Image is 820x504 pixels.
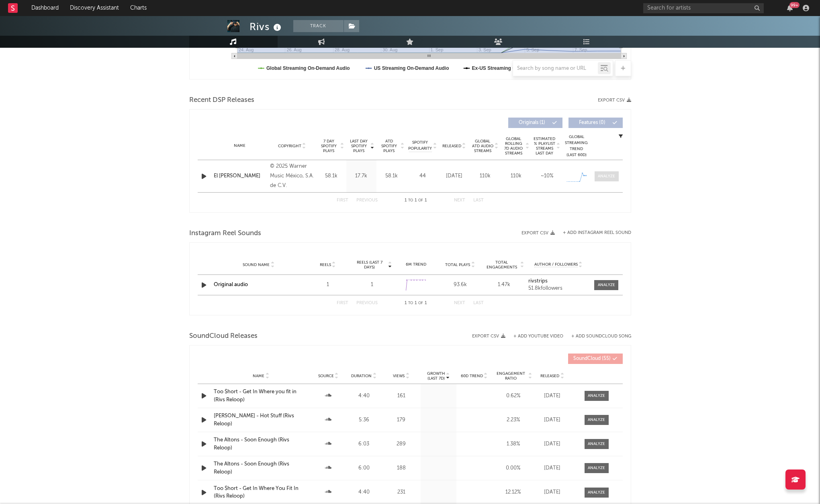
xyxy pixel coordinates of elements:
[348,139,370,153] span: Last Day Spotify Plays
[348,440,380,448] div: 6:03
[214,143,266,149] div: Name
[503,136,525,156] span: Global Rolling 7D Audio Streams
[568,118,623,128] button: Features(0)
[534,262,578,267] span: Author / Followers
[473,301,484,305] button: Last
[427,376,445,381] p: (Last 7d)
[418,301,423,305] span: of
[536,416,568,424] div: [DATE]
[356,301,378,305] button: Previous
[494,488,532,496] div: 12.12 %
[484,260,519,270] span: Total Engagements
[348,392,380,400] div: 4:40
[528,278,548,284] strong: rivstrips
[320,262,331,267] span: Reels
[494,416,532,424] div: 2.23 %
[454,301,465,305] button: Next
[445,262,470,267] span: Total Plays
[536,392,568,400] div: [DATE]
[574,120,611,125] span: Features ( 0 )
[643,3,764,13] input: Search for artists
[214,485,309,500] div: Too $hort - Get In Where You Fit In (Rivs Reloop)
[472,172,499,180] div: 110k
[384,488,419,496] div: 231
[461,374,483,378] span: 60D Trend
[318,172,344,180] div: 58.1k
[318,139,339,153] span: 7 Day Spotify Plays
[540,374,559,378] span: Released
[573,356,601,361] span: SoundCloud
[394,196,438,205] div: 1 1 1
[352,281,392,289] div: 1
[278,144,301,148] span: Copyright
[396,262,436,268] div: 6M Trend
[573,356,611,361] span: ( 55 )
[571,334,631,339] button: + Add SoundCloud Song
[351,374,372,378] span: Duration
[528,286,589,291] div: 51.8k followers
[384,464,419,472] div: 188
[243,262,270,267] span: Sound Name
[394,299,438,308] div: 1 1 1
[270,162,314,191] div: © 2025 Warner Music México, S.A. de C.V.
[473,198,484,203] button: Last
[563,334,631,339] button: + Add SoundCloud Song
[427,371,445,376] p: Growth
[393,374,405,378] span: Views
[348,488,380,496] div: 4:40
[356,198,378,203] button: Previous
[521,231,555,236] button: Export CSV
[513,65,598,72] input: Search by song name or URL
[348,416,380,424] div: 5:36
[513,334,563,339] button: + Add YouTube Video
[418,199,423,202] span: of
[536,488,568,496] div: [DATE]
[508,118,562,128] button: Originals(1)
[563,231,631,235] button: + Add Instagram Reel Sound
[472,139,494,153] span: Global ATD Audio Streams
[787,5,793,11] button: 99+
[472,334,505,339] button: Export CSV
[189,96,254,105] span: Recent DSP Releases
[528,278,589,284] a: rivstrips
[454,198,465,203] button: Next
[253,374,264,378] span: Name
[348,172,374,180] div: 17.7k
[484,281,524,289] div: 1.47k
[318,374,334,378] span: Source
[442,144,461,148] span: Released
[189,229,261,238] span: Instagram Reel Sounds
[384,392,419,400] div: 161
[337,301,348,305] button: First
[494,371,528,381] span: Engagement Ratio
[536,464,568,472] div: [DATE]
[408,199,413,202] span: to
[352,260,387,270] span: Reels (last 7 days)
[214,172,266,180] div: El [PERSON_NAME]
[214,388,309,404] a: Too $hort - Get In Where you fit in (Rivs Reloop)
[789,2,800,8] div: 99 +
[189,331,258,341] span: SoundCloud Releases
[409,172,437,180] div: 44
[293,20,344,32] button: Track
[503,172,530,180] div: 110k
[308,281,348,289] div: 1
[568,354,623,364] button: SoundCloud(55)
[513,120,550,125] span: Originals ( 1 )
[214,460,309,476] div: The Altons - Soon Enough (Rivs Reloop)
[214,436,309,452] a: The Altons - Soon Enough (Rivs Reloop)
[494,464,532,472] div: 0.00 %
[408,301,413,305] span: to
[441,172,468,180] div: [DATE]
[384,416,419,424] div: 179
[536,440,568,448] div: [DATE]
[534,172,560,180] div: ~ 10 %
[505,334,563,339] div: + Add YouTube Video
[534,136,556,156] span: Estimated % Playlist Streams Last Day
[555,231,631,235] div: + Add Instagram Reel Sound
[214,412,309,428] a: [PERSON_NAME] - Hot Stuff (Rivs Reloop)
[598,98,631,103] button: Export CSV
